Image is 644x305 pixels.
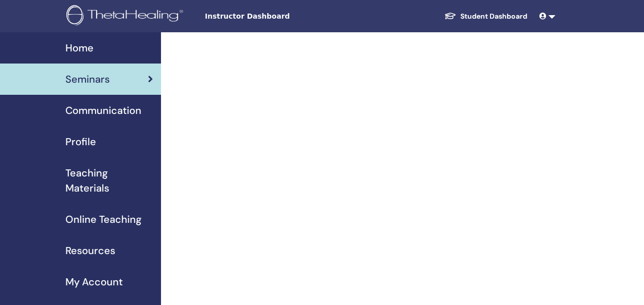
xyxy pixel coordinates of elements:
[436,7,535,26] a: Student Dashboard
[65,134,96,149] span: Profile
[444,12,456,20] img: graduation-cap-white.svg
[65,165,153,196] span: Teaching Materials
[65,243,115,258] span: Resources
[65,40,94,55] span: Home
[205,11,356,22] span: Instructor Dashboard
[65,103,141,118] span: Communication
[65,212,141,227] span: Online Teaching
[65,274,123,289] span: My Account
[66,5,187,28] img: logo.png
[65,72,110,87] span: Seminars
